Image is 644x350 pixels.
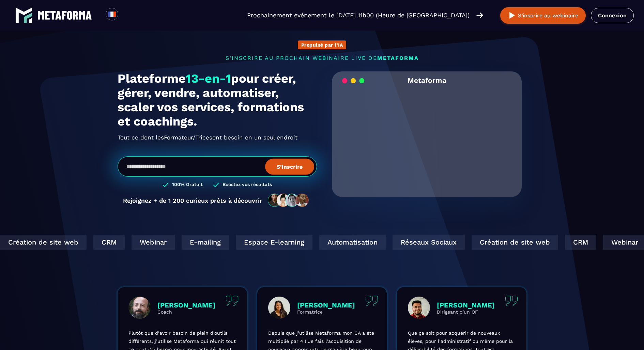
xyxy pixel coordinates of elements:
[266,193,311,207] img: community-people
[297,301,355,309] p: [PERSON_NAME]
[268,297,290,319] img: profile
[128,297,151,319] img: profile
[118,132,317,143] h2: Tout ce dont les ont besoin en un seul endroit
[342,78,365,84] img: loading
[591,8,634,23] a: Connexion
[179,235,227,250] div: E-mailing
[508,11,516,20] img: play
[563,235,594,250] div: CRM
[37,11,92,20] img: logo
[601,235,644,250] div: Webinar
[118,55,526,61] p: s'inscrire au prochain webinaire live de
[365,296,378,306] img: quote
[297,309,355,315] p: Formatrice
[317,235,383,250] div: Automatisation
[408,297,430,319] img: profile
[226,296,239,306] img: quote
[500,7,586,24] button: S’inscrire au webinaire
[437,309,495,315] p: Dirigeant d'un OF
[476,12,483,19] img: arrow-right
[91,235,122,250] div: CRM
[163,182,169,188] img: checked
[157,301,215,309] p: [PERSON_NAME]
[265,159,314,174] button: S’inscrire
[124,11,129,19] input: Search for option
[129,235,172,250] div: Webinar
[233,235,310,250] div: Espace E-learning
[157,309,215,315] p: Coach
[437,301,495,309] p: [PERSON_NAME]
[301,42,343,48] p: Propulsé par l'IA
[118,8,135,23] div: Search for option
[469,235,556,250] div: Création de site web
[108,10,116,18] img: fr
[172,182,203,188] h3: 100% Gratuit
[15,7,32,24] img: logo
[118,71,317,129] h1: Plateforme pour créer, gérer, vendre, automatiser, scaler vos services, formations et coachings.
[505,296,518,306] img: quote
[247,11,470,20] p: Prochainement événement le [DATE] 11h00 (Heure de [GEOGRAPHIC_DATA])
[390,235,462,250] div: Réseaux Sociaux
[186,71,231,86] span: 13-en-1
[223,182,272,188] h3: Boostez vos résultats
[123,197,262,204] p: Rejoignez + de 1 200 curieux prêts à découvrir
[213,182,219,188] img: checked
[164,132,212,143] span: Formateur/Trices
[377,55,419,61] span: METAFORMA
[408,71,446,89] h2: Metaforma
[337,89,517,179] video: Your browser does not support the video tag.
